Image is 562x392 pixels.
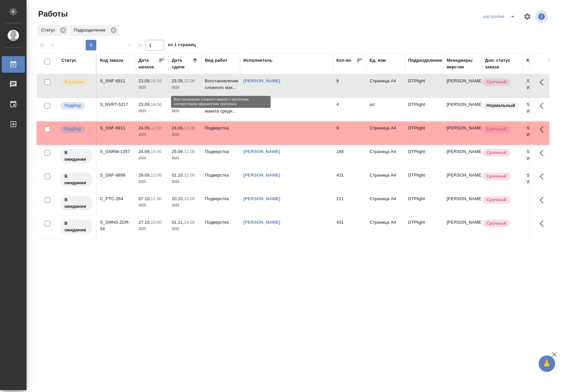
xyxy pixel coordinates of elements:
[333,74,366,98] td: 9
[487,149,507,156] p: Срочный
[139,220,151,225] p: 27.10,
[64,126,81,132] p: Подбор
[519,9,535,25] span: Настроить таблицу
[64,220,88,233] p: В ожидании
[447,148,479,155] p: [PERSON_NAME]
[184,78,195,83] p: 22:00
[536,145,552,161] button: Здесь прячутся важные кнопки
[535,10,549,23] span: Посмотреть информацию
[70,25,119,36] div: Подразделение
[74,27,108,34] p: Подразделение
[366,192,405,215] td: Страница А4
[151,125,162,130] p: 12:30
[405,74,443,98] td: DTPlight
[366,169,405,192] td: Страница А4
[139,226,165,232] p: 2025
[60,101,93,110] div: Можно подбирать исполнителей
[447,219,479,226] p: [PERSON_NAME]
[205,196,237,202] p: Подверстка
[184,102,195,107] p: 10:00
[487,196,507,203] p: Срочный
[172,179,198,185] p: 2025
[172,131,198,138] p: 2025
[100,78,132,84] div: S_SNF-6911
[139,102,151,107] p: 23.09,
[151,220,162,225] p: 10:00
[139,131,165,138] p: 2025
[541,357,553,371] span: 🙏
[139,149,151,154] p: 24.09,
[405,145,443,168] td: DTPlight
[60,148,93,164] div: Исполнитель назначен, приступать к работе пока рано
[336,57,351,64] div: Кол-во
[205,57,228,64] div: Вид работ
[100,57,123,64] div: Код заказа
[243,57,273,64] div: Исполнитель
[60,196,93,211] div: Исполнитель назначен, приступать к работе пока рано
[243,149,280,154] a: [PERSON_NAME]
[243,78,280,83] a: [PERSON_NAME]
[139,202,165,209] p: 2025
[366,121,405,145] td: Страница А4
[523,169,562,192] td: S_SNF-6899-WK-015
[172,220,184,225] p: 01.11,
[536,98,552,114] button: Здесь прячутся важные кнопки
[64,79,84,85] p: В работе
[536,216,552,232] button: Здесь прячутся важные кнопки
[172,226,198,232] p: 2025
[366,216,405,239] td: Страница А4
[184,173,195,178] p: 12:00
[64,196,88,210] p: В ожидании
[37,9,68,19] span: Работы
[172,149,184,154] p: 25.09,
[405,192,443,215] td: DTPlight
[487,220,507,227] p: Срочный
[172,125,184,130] p: 24.09,
[405,216,443,239] td: DTPlight
[184,125,195,130] p: 13:30
[536,121,552,137] button: Здесь прячутся важные кнопки
[139,173,151,178] p: 29.09,
[37,25,68,36] div: Статус
[243,173,280,178] a: [PERSON_NAME]
[408,57,442,64] div: Подразделение
[100,125,132,131] div: S_SNF-6911
[481,11,519,22] div: split button
[243,220,280,225] a: [PERSON_NAME]
[139,179,165,185] p: 2025
[100,172,132,179] div: S_SNF-6899
[523,121,562,145] td: S_SNF-6911-WK-008
[205,219,237,226] p: Подверстка
[139,108,165,115] p: 2025
[536,169,552,185] button: Здесь прячутся важные кнопки
[184,149,195,154] p: 11:00
[523,98,562,121] td: S_NVRT-5217-WK-001
[64,102,81,109] p: Подбор
[523,74,562,98] td: S_SNF-6911-WK-006
[184,196,195,201] p: 15:00
[139,84,165,91] p: 2025
[243,196,280,201] a: [PERSON_NAME]
[100,148,132,155] div: S_GNRM-1357
[405,121,443,145] td: DTPlight
[172,57,192,70] div: Дата сдачи
[366,74,405,98] td: Страница А4
[172,78,184,83] p: 23.09,
[447,57,479,70] div: Менеджеры верстки
[60,78,93,87] div: Исполнитель выполняет работу
[60,219,93,235] div: Исполнитель назначен, приступать к работе пока рано
[41,27,57,34] p: Статус
[139,125,151,130] p: 24.09,
[333,145,366,168] td: 188
[64,149,88,163] p: В ожидании
[447,78,479,84] p: [PERSON_NAME]
[333,169,366,192] td: 431
[100,101,132,108] div: S_NVRT-5217
[205,172,237,179] p: Подверстка
[405,98,443,121] td: DTPlight
[172,84,198,91] p: 2025
[539,355,555,372] button: 🙏
[64,173,88,186] p: В ожидании
[172,102,184,107] p: 24.09,
[151,102,162,107] p: 18:00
